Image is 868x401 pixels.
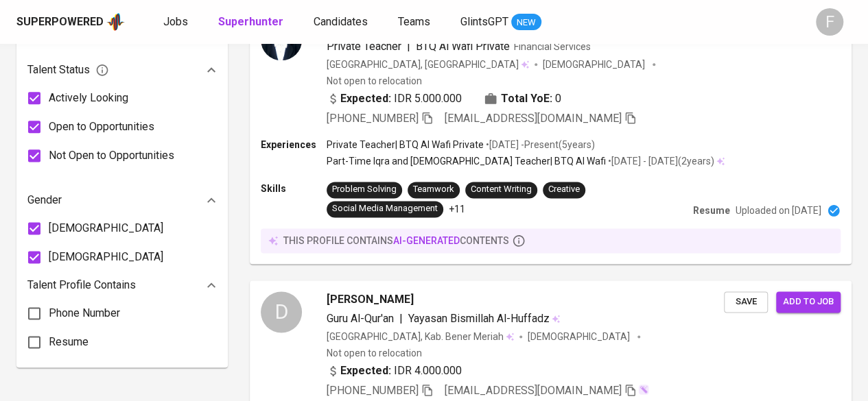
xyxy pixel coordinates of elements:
div: Content Writing [471,183,532,196]
div: [GEOGRAPHIC_DATA], [GEOGRAPHIC_DATA] [327,58,529,71]
a: [PERSON_NAME]Private Teacher|BTQ Al Wafi PrivateFinancial Services[GEOGRAPHIC_DATA], [GEOGRAPHIC_... [250,8,852,264]
span: Phone Number [49,305,120,321]
div: [GEOGRAPHIC_DATA], Kab. Bener Meriah [327,330,514,343]
a: Candidates [314,14,371,31]
p: • [DATE] - Present ( 5 years ) [484,138,595,151]
div: F [816,8,843,36]
a: Superhunter [218,14,286,31]
p: Not open to relocation [327,74,422,88]
span: Yayasan Bismillah Al-Huffadz [408,312,550,325]
span: Actively Looking [49,90,128,106]
button: Add to job [776,291,841,313]
p: Gender [27,192,62,208]
p: Skills [261,182,327,195]
div: Creative [548,183,580,196]
img: magic_wand.svg [638,384,649,395]
span: Teams [398,15,430,28]
p: +11 [449,202,465,216]
span: | [399,311,403,327]
span: AI-generated [393,235,460,246]
span: [DEMOGRAPHIC_DATA] [543,58,647,71]
div: Problem Solving [332,183,397,196]
span: Guru Al-Qur'an [327,312,394,325]
span: | [407,38,410,55]
div: Talent Profile Contains [27,271,217,299]
span: NEW [511,16,541,29]
span: Jobs [163,15,188,28]
p: Talent Profile Contains [27,277,136,293]
p: Part-Time Iqra and [DEMOGRAPHIC_DATA] Teacher | BTQ Al Wafi [327,154,606,168]
button: Save [724,291,768,313]
span: [EMAIL_ADDRESS][DOMAIN_NAME] [445,384,622,397]
span: Talent Status [27,62,109,78]
span: [DEMOGRAPHIC_DATA] [49,220,163,236]
b: Expected: [340,90,391,107]
span: Private Teacher [327,40,401,53]
p: Experiences [261,138,327,151]
span: Open to Opportunities [49,119,154,135]
img: app logo [106,12,125,32]
span: Save [731,294,761,310]
div: IDR 4.000.000 [327,363,462,379]
p: Private Teacher | BTQ Al Wafi Private [327,138,484,151]
span: Candidates [314,15,368,28]
a: Jobs [163,14,191,31]
span: BTQ Al Wafi Private [416,40,510,53]
span: Add to job [783,294,834,310]
div: Gender [27,186,217,214]
div: Talent Status [27,56,217,84]
span: [DEMOGRAPHIC_DATA] [49,249,163,265]
b: Expected: [340,363,391,379]
div: Superpowered [16,14,104,30]
span: [PERSON_NAME] [327,291,414,308]
p: Not open to relocation [327,346,422,360]
a: GlintsGPT NEW [460,14,541,31]
p: Resume [693,204,730,217]
span: Financial Services [514,41,591,52]
a: Teams [398,14,433,31]
div: Teamwork [413,183,454,196]
b: Superhunter [218,15,283,28]
span: [EMAIL_ADDRESS][DOMAIN_NAME] [445,112,622,125]
a: Superpoweredapp logo [16,12,125,32]
p: this profile contains contents [283,234,509,247]
div: D [261,291,302,332]
span: 0 [555,90,561,107]
b: Total YoE: [501,90,552,107]
span: [PHONE_NUMBER] [327,384,419,397]
span: [PHONE_NUMBER] [327,112,419,125]
span: GlintsGPT [460,15,508,28]
p: Uploaded on [DATE] [736,204,821,217]
span: Resume [49,334,89,350]
span: Not Open to Opportunities [49,147,174,164]
div: Social Media Management [332,202,438,215]
p: • [DATE] - [DATE] ( 2 years ) [606,154,714,168]
span: [DEMOGRAPHIC_DATA] [528,330,632,343]
div: IDR 5.000.000 [327,90,462,107]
